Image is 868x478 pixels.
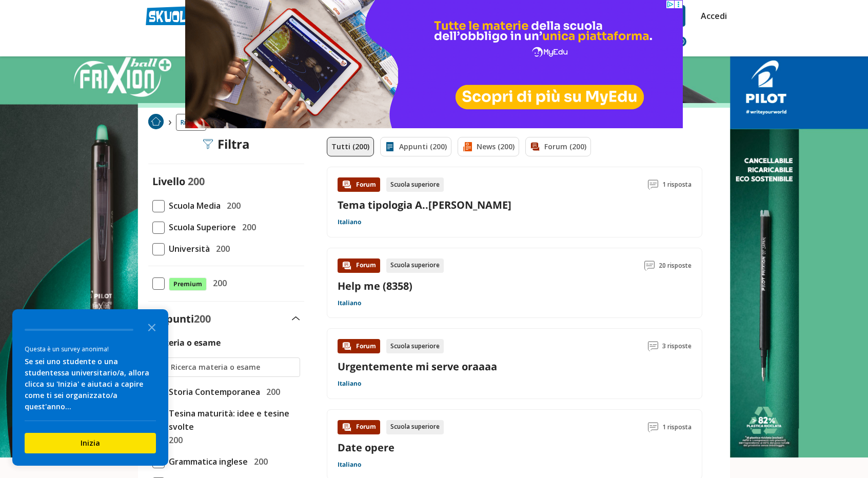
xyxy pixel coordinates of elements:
label: Materia o esame [152,337,221,348]
div: Scuola superiore [386,258,444,273]
img: Commenti lettura [648,422,658,432]
label: Appunti [152,312,211,326]
a: News (200) [458,137,519,156]
a: Italiano [338,299,361,307]
a: Accedi [701,5,722,27]
span: 1 risposta [662,420,692,434]
span: 1 risposta [662,177,692,192]
button: Inizia [25,433,156,453]
img: Forum contenuto [342,180,352,190]
a: Italiano [338,380,361,388]
div: Se sei uno studente o una studentessa universitario/a, allora clicca su 'Inizia' e aiutaci a capi... [25,356,156,412]
a: Appunti (200) [380,137,451,156]
img: Commenti lettura [644,261,655,271]
img: Forum contenuto [342,341,352,351]
div: Scuola superiore [386,177,444,192]
img: News filtro contenuto [462,142,472,152]
div: Filtra [203,137,250,151]
div: Forum [338,420,380,434]
a: Italiano [338,461,361,469]
div: Forum [338,339,380,353]
span: 200 [194,312,211,326]
span: 200 [250,455,268,468]
img: Commenti lettura [648,180,658,190]
a: Date opere [338,441,394,454]
a: Home [148,114,164,131]
div: Scuola superiore [386,339,444,353]
img: Forum contenuto [342,422,352,432]
img: Appunti filtro contenuto [385,142,395,152]
img: Commenti lettura [648,341,658,351]
div: Questa è un survey anonima! [25,344,156,354]
span: 3 risposte [662,339,692,353]
img: Forum contenuto [342,261,352,271]
img: Forum filtro contenuto [530,142,540,152]
img: Apri e chiudi sezione [292,316,300,321]
a: Italiano [338,218,361,226]
input: Ricerca materia o esame [171,362,295,372]
span: Scuola Superiore [165,221,236,234]
span: 200 [165,433,183,447]
div: Survey [12,309,168,466]
button: Close the survey [142,316,162,337]
a: Tema tipologia A..[PERSON_NAME] [338,198,511,212]
img: Home [148,114,164,129]
img: Filtra filtri mobile [203,139,213,149]
div: Scuola superiore [386,420,444,434]
span: Storia Contemporanea [165,385,260,399]
span: Scuola Media [165,199,221,212]
span: 200 [188,174,205,188]
a: Forum (200) [525,137,591,156]
span: Premium [169,277,207,291]
span: 200 [209,276,227,290]
span: 200 [238,221,256,234]
span: Tesina maturità: idee e tesine svolte [165,407,300,433]
a: Urgentemente mi serve oraaaa [338,360,497,373]
a: Help me (8358) [338,279,412,293]
div: Forum [338,177,380,192]
label: Livello [152,174,185,188]
span: 200 [262,385,280,399]
span: Grammatica inglese [165,455,248,468]
span: Università [165,242,210,255]
span: 200 [212,242,230,255]
a: Tutti (200) [327,137,374,156]
span: 20 risposte [659,258,692,273]
span: 200 [223,199,241,212]
a: Ricerca [176,114,206,131]
div: Forum [338,258,380,273]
